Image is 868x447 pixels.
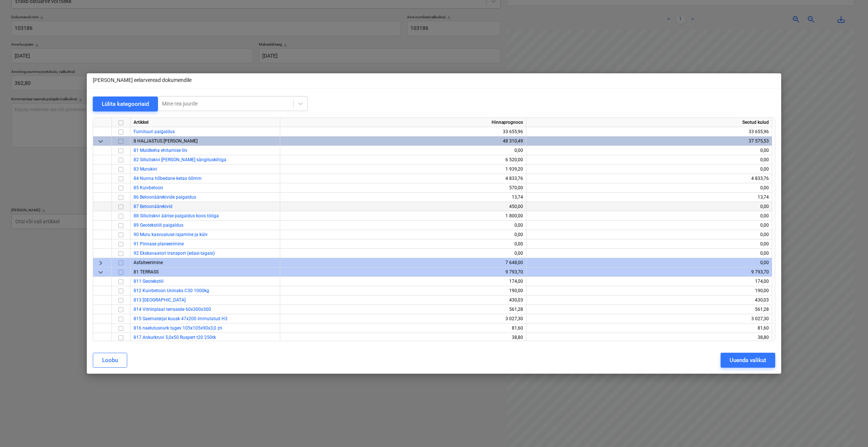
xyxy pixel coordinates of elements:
[529,286,769,296] div: 190,00
[93,97,158,111] button: Lülita kategooriaid
[134,166,157,172] a: 83 Murukivi
[283,193,523,202] div: 13,74
[283,239,523,249] div: 0,00
[529,324,769,333] div: 81,60
[134,157,226,162] a: 82 Sillutiskivi [PERSON_NAME] sängituskihiga
[93,76,192,84] p: [PERSON_NAME] eelarveread dokumendile
[96,267,105,276] span: keyboard_arrow_down
[134,297,186,303] span: 813 Terrassijalad
[529,155,769,165] div: 0,00
[283,258,523,267] div: 7 648,00
[134,307,211,312] span: 814 Betoonplaat terrassile 60x300x300
[134,157,226,162] span: 82 Sillutiskivi panek koos sängituskihiga
[131,118,280,127] div: Artikkel
[134,213,219,218] a: 88 Sillutiskivi äärise paigaldus koos tööga
[283,324,523,333] div: 81,60
[283,211,523,221] div: 1 800,00
[134,176,202,181] a: 84 Nunna hõbedane ketas 60mm
[134,251,215,256] a: 92 Ekskavaatori transport (edasi-tagasi)
[134,195,196,200] a: 86 Betoonäärekivide paigaldus
[529,183,769,193] div: 0,00
[96,137,105,146] span: keyboard_arrow_down
[529,267,769,277] div: 9 793,70
[134,297,186,303] a: 813 [GEOGRAPHIC_DATA]
[529,174,769,183] div: 4 833,76
[529,127,769,137] div: 33 655,96
[134,232,208,237] span: 90 Muru kasvualuse rajamine ja külv
[134,176,202,181] span: 84 Sillutiskivi nunna 60mm
[529,296,769,305] div: 430,03
[283,286,523,296] div: 190,00
[283,230,523,239] div: 0,00
[134,307,211,312] a: 814 Vitriinplaat terrassile 60x300x300
[134,223,183,228] a: 89 Geotekstiili paigaldus
[730,355,766,365] div: Uuenda valikut
[283,155,523,165] div: 6 520,00
[102,355,118,365] div: Loobu
[769,76,778,85] span: sulgema
[96,258,105,267] span: keyboard_arrow_right
[134,185,163,190] a: 85 Kuivbetoon
[529,277,769,286] div: 174,00
[283,333,523,342] div: 38,80
[529,146,769,155] div: 0,00
[134,260,163,265] span: Asfalteerimine
[529,230,769,239] div: 0,00
[283,127,523,137] div: 33 655,96
[134,129,175,134] a: Furnituuri paigaldus
[283,183,523,193] div: 570,00
[529,211,769,221] div: 0,00
[529,193,769,202] div: 13,74
[134,288,209,293] a: 812 Kuivbetoon Uninaks C30 1000kg
[134,335,216,340] a: 817 Ankurkruvi 5,0x50 Ruspert t20 250tk
[283,305,523,314] div: 561,28
[283,174,523,183] div: 4 833,76
[102,99,149,109] div: Lülita kategooriaid
[283,202,523,211] div: 450,00
[134,269,159,275] span: 81 TERRASS
[134,279,163,284] a: 811 Geotekstiil
[529,249,769,258] div: 0,00
[283,267,523,277] div: 9 793,70
[134,316,227,321] a: 815 Saematerjal kuusk 47x200 immutatud H3
[529,165,769,174] div: 0,00
[134,148,187,153] a: 81 Muldkeha ehitamise liiv
[831,411,868,447] div: Vestlusvidin
[529,314,769,324] div: 3 027,30
[526,118,772,127] div: Seotud kulud
[93,353,127,368] button: Loobu
[529,202,769,211] div: 0,00
[283,296,523,305] div: 430,03
[283,165,523,174] div: 1 939,20
[529,239,769,249] div: 0,00
[134,325,222,331] a: 816 naelutusnurk tugev 105x105x90x3,0 zn
[529,258,769,267] div: 0,00
[721,353,775,368] button: Uuenda valikut
[134,204,172,209] a: 87 Betoonäärekivid
[134,241,184,247] a: 91 Pinnase planeerimine
[283,221,523,230] div: 0,00
[831,411,868,447] iframe: Chat Widget
[283,249,523,258] div: 0,00
[283,314,523,324] div: 3 027,30
[529,221,769,230] div: 0,00
[529,305,769,314] div: 561,28
[280,118,526,127] div: Hinnaprognoos
[283,277,523,286] div: 174,00
[283,146,523,155] div: 0,00
[529,333,769,342] div: 38,80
